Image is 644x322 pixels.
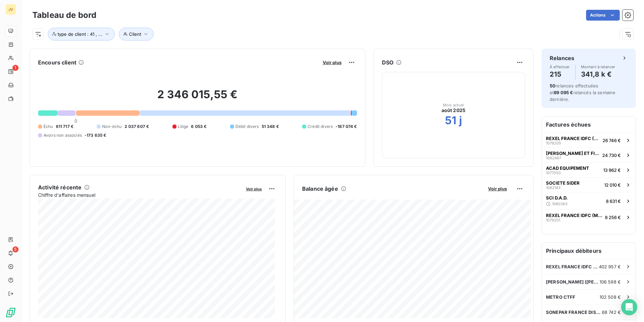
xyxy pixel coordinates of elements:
button: REXEL FRANCE IDFC (MEUNG)107920526 746 € [542,133,636,147]
span: -187 074 € [335,124,357,130]
span: REXEL FRANCE IDFC (MEUNG) [546,264,599,269]
span: 106 598 € [600,279,621,285]
span: Montant à relancer [581,65,615,69]
span: -173 635 € [85,132,106,138]
h4: 341,8 k € [581,69,615,80]
h6: DSO [382,58,393,66]
h6: Balance âgée [302,185,338,193]
button: Client [119,28,154,41]
span: ACAD EQUIPEMENT [546,165,589,171]
span: 24 730 € [602,153,621,158]
button: ACAD EQUIPEMENT107755013 962 € [542,162,636,177]
h2: 2 346 015,55 € [38,88,357,108]
div: Open Intercom Messenger [621,299,637,315]
h6: Activité récente [38,183,82,191]
span: 2 037 607 € [125,124,149,130]
span: Litige [178,124,189,130]
img: Logo LeanPay [5,307,16,318]
span: 1082143 [546,186,560,190]
span: 13 962 € [603,167,621,173]
span: Client [129,31,141,37]
span: 89 095 € [554,90,573,95]
span: METRO CTFF [546,294,576,300]
span: 1077550 [546,171,561,175]
h4: 215 [550,69,570,80]
h6: Principaux débiteurs [542,243,636,259]
span: [PERSON_NAME] ET FILS [546,151,600,156]
span: 8 631 € [606,198,621,204]
span: Échu [43,124,53,130]
button: type de client : 41 , ... [48,28,115,41]
span: SOCIETE SIDER [546,180,580,186]
span: 1079205 [546,141,561,145]
span: Non-échu [102,124,122,130]
a: 1 [5,66,16,77]
span: 1080363 [552,202,568,206]
span: 12 010 € [604,182,621,188]
button: Voir plus [321,59,344,65]
h6: Encours client [38,58,76,66]
h2: 51 [445,114,456,127]
span: 1079201 [546,218,560,222]
h2: j [459,114,462,127]
span: 6 053 € [191,124,206,130]
button: SCI D.A.D.10803638 631 € [542,192,636,210]
button: SOCIETE SIDER108214312 010 € [542,177,636,192]
button: Actions [586,10,620,21]
span: 51 348 € [262,124,279,130]
span: Mois actuel [443,103,464,107]
span: Voir plus [323,60,342,65]
span: 0 [74,118,77,124]
span: 5 [12,246,19,252]
span: 68 742 € [602,310,621,315]
span: Crédit divers [308,124,333,130]
span: REXEL FRANCE IDFC (MEUNG) [546,136,600,141]
span: 611 717 € [56,124,73,130]
span: 402 957 € [599,264,621,269]
span: 1 [12,65,19,71]
span: Voir plus [246,187,262,191]
span: 26 746 € [603,138,621,143]
span: SONEPAR FRANCE DISTRIBUTION [546,310,602,315]
span: Voir plus [488,186,507,191]
button: [PERSON_NAME] ET FILS108246724 730 € [542,147,636,162]
span: À effectuer [550,65,570,69]
span: 102 508 € [600,294,621,300]
button: Voir plus [244,186,264,192]
h6: Relances [550,54,574,62]
span: 8 256 € [605,215,621,220]
span: 1082467 [546,156,561,160]
span: août 2025 [442,107,465,114]
span: Chiffre d'affaires mensuel [38,191,241,198]
div: JV [5,4,16,15]
h6: Factures échues [542,116,636,133]
span: type de client : 41 , ... [58,31,102,37]
span: [PERSON_NAME] ([PERSON_NAME]) [546,279,600,285]
span: REXEL FRANCE IDFC (MEUNG) [546,213,602,218]
span: 50 [550,83,555,88]
button: Voir plus [486,186,509,192]
button: REXEL FRANCE IDFC (MEUNG)10792018 256 € [542,210,636,224]
span: relances effectuées et relancés la semaine dernière. [550,83,615,102]
span: Débit divers [235,124,259,130]
h3: Tableau de bord [32,9,96,21]
span: Avoirs non associés [43,132,82,138]
span: SCI D.A.D. [546,195,568,200]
